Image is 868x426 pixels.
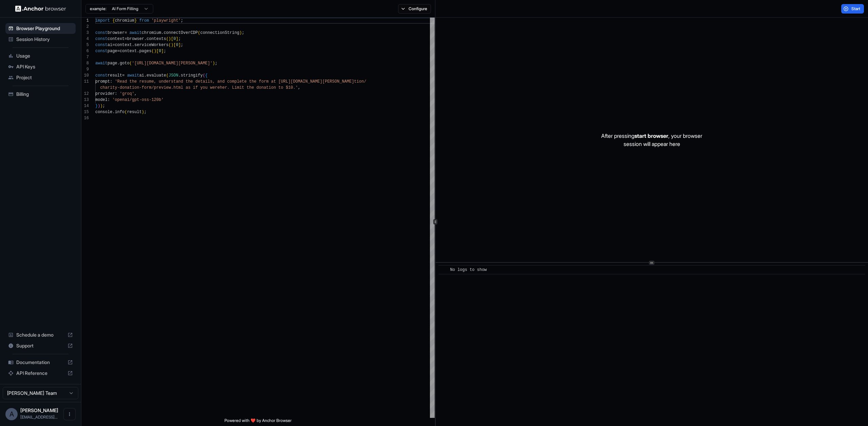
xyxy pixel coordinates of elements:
span: ( [166,37,169,41]
div: API Keys [5,61,76,72]
span: Schedule a demo [16,332,65,338]
span: 'groq' [120,91,134,96]
span: Start [851,6,861,12]
span: ; [181,43,183,47]
span: result [107,73,122,78]
div: Billing [5,89,76,100]
span: browser [107,30,124,35]
span: ( [166,73,169,78]
div: 2 [81,24,89,30]
div: 4 [81,36,89,42]
span: import [95,18,110,23]
div: 15 [81,109,89,115]
span: : [107,98,110,102]
div: 10 [81,72,89,79]
span: = [122,73,124,78]
span: const [95,43,107,47]
span: stringify [181,73,203,78]
div: API Reference [5,368,76,379]
span: from [139,18,149,23]
span: context [107,37,124,41]
span: [ [156,49,159,54]
div: 5 [81,42,89,48]
span: ) [169,37,171,41]
span: charity-donation-form/preview.html as if you were [100,85,220,90]
span: [ [173,43,176,47]
span: nevski00@gmail.com [20,414,58,420]
div: 3 [81,30,89,36]
span: ; [215,61,217,66]
span: connectOverCDP [164,30,198,35]
span: page [107,61,117,66]
span: Support [16,342,65,349]
span: } [95,104,98,108]
span: ai [107,43,112,47]
span: Session History [16,36,73,43]
span: { [112,18,115,23]
span: start browser [634,132,668,139]
button: Configure [398,4,431,14]
span: , [298,85,300,90]
div: 14 [81,103,89,109]
span: ​ [442,267,445,273]
span: prompt [95,79,110,84]
span: = [117,49,120,54]
span: ; [181,18,183,23]
span: . [112,110,115,114]
span: ] [178,43,181,47]
span: example: [90,6,106,12]
span: . [161,30,163,35]
span: provider [95,91,115,96]
div: 1 [81,18,89,24]
span: context [115,43,132,47]
span: . [144,73,146,78]
span: her. Limit the donation to $10.' [220,85,298,90]
span: const [95,73,107,78]
div: 13 [81,97,89,103]
span: contexts [146,37,166,41]
span: 0 [173,37,176,41]
span: Project [16,74,73,81]
span: evaluate [146,73,166,78]
span: ( [169,43,171,47]
div: 6 [81,48,89,54]
span: ( [152,49,154,54]
span: goto [120,61,130,66]
span: await [95,61,107,66]
span: [ [171,37,173,41]
span: Browser Playground [16,25,73,32]
span: Alexander Gekov [20,407,58,413]
span: { [205,73,208,78]
div: Browser Playground [5,23,76,34]
span: browser [127,37,144,41]
span: . [132,43,134,47]
span: API Keys [16,63,73,70]
span: chromium [115,18,135,23]
span: 0 [176,43,178,47]
span: 'openai/gpt-oss-120b' [112,98,163,102]
span: await [127,73,139,78]
span: result [127,110,142,114]
span: '[URL][DOMAIN_NAME][PERSON_NAME]' [132,61,213,66]
span: = [124,37,127,41]
span: . [137,49,139,54]
span: info [115,110,125,114]
button: Open menu [63,408,76,420]
div: 12 [81,91,89,97]
span: model [95,98,107,102]
span: chromium [142,30,161,35]
span: tion/ [354,79,366,84]
span: connectionString [200,30,239,35]
div: Documentation [5,357,76,368]
span: ] [161,49,163,54]
span: ; [144,110,146,114]
span: ; [164,49,166,54]
span: console [95,110,112,114]
span: ( [124,110,127,114]
span: ( [203,73,205,78]
span: serviceWorkers [134,43,169,47]
span: page [107,49,117,54]
p: After pressing , your browser session will appear here [601,132,702,148]
span: Usage [16,52,73,59]
span: 'playwright' [152,18,181,23]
